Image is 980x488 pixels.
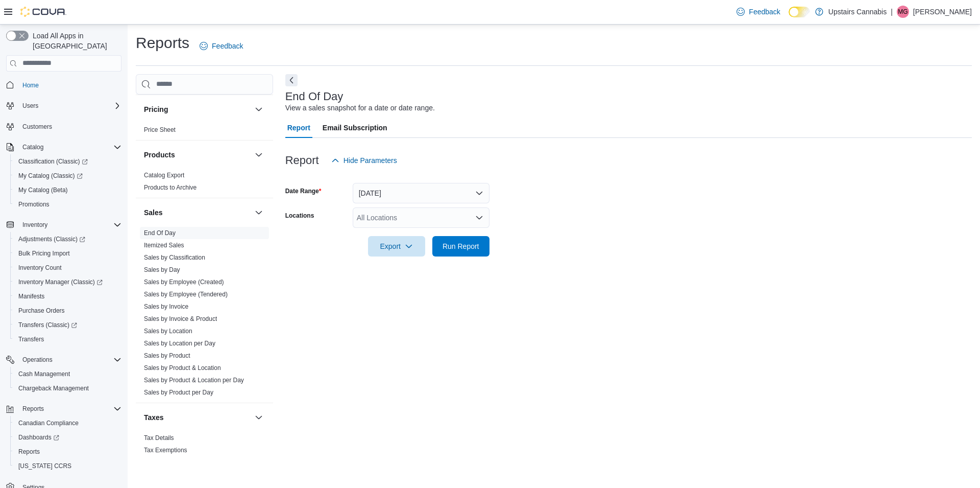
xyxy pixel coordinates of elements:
[732,2,784,22] a: Feedback
[14,198,54,211] a: Promotions
[14,198,121,211] span: Promotions
[14,446,44,458] a: Reports
[14,460,121,472] span: Washington CCRS
[14,333,121,345] span: Transfers
[136,227,273,403] div: Sales
[10,381,126,396] button: Chargeback Management
[18,219,52,231] button: Inventory
[144,172,184,179] a: Catalog Export
[18,121,56,133] a: Customers
[18,433,59,441] span: Dashboards
[144,150,175,160] h3: Products
[212,41,243,51] span: Feedback
[475,214,483,222] button: Open list of options
[2,99,126,113] button: Users
[897,6,909,18] div: Megan Gorham
[144,242,184,249] a: Itemized Sales
[136,432,273,460] div: Taxes
[253,411,265,424] button: Taxes
[14,417,83,429] a: Canadian Compliance
[14,247,74,260] a: Bulk Pricing Import
[144,364,221,371] a: Sales by Product & Location
[144,447,187,454] a: Tax Exemptions
[29,31,121,51] span: Load All Apps in [GEOGRAPHIC_DATA]
[18,403,121,415] span: Reports
[14,305,121,317] span: Purchase Orders
[144,352,190,360] span: Sales by Product
[144,339,215,347] span: Sales by Location per Day
[144,150,251,160] button: Products
[18,448,40,456] span: Reports
[14,170,121,182] span: My Catalog (Classic)
[285,103,435,113] div: View a sales snapshot for a date or date range.
[10,304,126,318] button: Purchase Orders
[10,197,126,212] button: Promotions
[2,353,126,367] button: Operations
[10,318,126,332] a: Transfers (Classic)
[287,118,310,138] span: Report
[144,266,180,274] span: Sales by Day
[18,79,43,91] a: Home
[136,33,189,53] h1: Reports
[14,319,121,331] span: Transfers (Classic)
[10,275,126,289] a: Inventory Manager (Classic)
[18,462,71,470] span: [US_STATE] CCRS
[18,321,77,329] span: Transfers (Classic)
[144,389,213,396] a: Sales by Product per Day
[14,417,121,429] span: Canadian Compliance
[374,236,419,257] span: Export
[10,445,126,459] button: Reports
[14,431,63,444] a: Dashboards
[344,155,397,166] span: Hide Parameters
[2,218,126,232] button: Inventory
[22,221,47,229] span: Inventory
[144,183,197,192] span: Products to Archive
[18,354,57,366] button: Operations
[18,235,85,243] span: Adjustments (Classic)
[285,187,322,195] label: Date Range
[144,171,184,179] span: Catalog Export
[10,289,126,304] button: Manifests
[14,155,92,168] a: Classification (Classic)
[18,249,70,258] span: Bulk Pricing Import
[14,460,76,472] a: [US_STATE] CCRS
[136,169,273,198] div: Products
[14,290,48,303] a: Manifests
[14,184,121,196] span: My Catalog (Beta)
[144,254,205,261] a: Sales by Classification
[144,303,188,310] a: Sales by Invoice
[18,307,65,315] span: Purchase Orders
[18,419,79,427] span: Canadian Compliance
[10,430,126,445] a: Dashboards
[327,150,401,171] button: Hide Parameters
[18,354,121,366] span: Operations
[18,157,88,166] span: Classification (Classic)
[144,278,224,286] a: Sales by Employee (Created)
[14,305,69,317] a: Purchase Orders
[18,141,47,153] button: Catalog
[14,290,121,303] span: Manifests
[18,219,121,231] span: Inventory
[18,384,89,392] span: Chargeback Management
[14,262,66,274] a: Inventory Count
[10,183,126,197] button: My Catalog (Beta)
[2,78,126,92] button: Home
[144,229,176,237] a: End Of Day
[144,291,228,298] a: Sales by Employee (Tendered)
[2,140,126,154] button: Catalog
[14,184,72,196] a: My Catalog (Beta)
[285,212,314,220] label: Locations
[22,102,38,110] span: Users
[144,104,251,114] button: Pricing
[144,434,174,442] span: Tax Details
[144,352,190,359] a: Sales by Product
[10,332,126,346] button: Transfers
[18,141,121,153] span: Catalog
[18,370,70,378] span: Cash Management
[14,247,121,260] span: Bulk Pricing Import
[136,124,273,140] div: Pricing
[789,7,810,17] input: Dark Mode
[828,6,887,18] p: Upstairs Cannabis
[22,356,53,364] span: Operations
[144,207,251,218] button: Sales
